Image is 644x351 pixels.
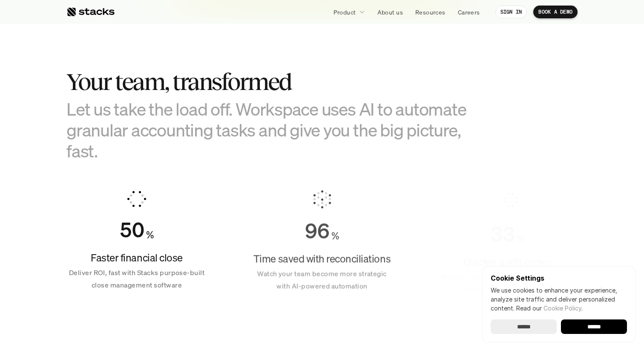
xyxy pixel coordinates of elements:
[490,222,515,247] div: Counter ends at 33
[437,255,578,270] h4: Quicker audit cycles
[533,6,578,18] a: BOOK A DEMO
[491,286,627,313] p: We use cookies to enhance your experience, analyze site traffic and deliver personalized content.
[410,4,451,20] a: Resources
[331,229,339,244] h4: %
[453,4,485,20] a: Careers
[66,251,207,265] h4: Faster financial close
[66,99,492,162] h3: Let us take the load off. Workspace uses AI to automate granular accounting tasks and give you th...
[437,271,578,296] p: Reduce risk, and increase accuracy with a fully controlled environment
[517,232,524,247] h4: %
[491,275,627,281] p: Cookie Settings
[66,69,492,95] h2: Your team, transformed
[458,8,480,17] p: Careers
[120,218,144,242] div: Counter ends at 50
[538,9,572,15] p: BOOK A DEMO
[500,9,522,15] p: SIGN IN
[415,8,446,17] p: Resources
[101,162,138,168] a: Privacy Policy
[305,219,330,244] div: Counter ends at 96
[333,8,356,17] p: Product
[146,228,154,242] h4: %
[252,252,392,266] h4: Time saved with reconciliations
[495,6,527,18] a: SIGN IN
[543,305,581,312] a: Cookie Policy
[252,268,392,293] p: Watch your team become more strategic with AI-powered automation
[66,267,207,291] p: Deliver ROI, fast with Stacks purpose-built close management software
[377,8,403,17] p: About us
[372,4,408,20] a: About us
[516,305,583,312] span: Read our .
